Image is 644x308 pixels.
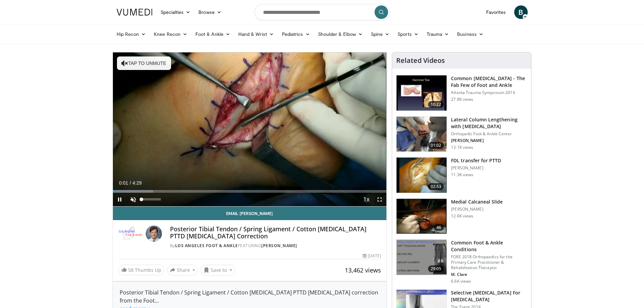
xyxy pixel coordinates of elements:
a: Favorites [482,5,510,19]
img: VuMedi Logo [117,9,152,16]
h3: Medial Calcaneal Slide [451,198,503,205]
a: Sports [393,27,423,41]
div: Volume Level [142,198,161,200]
p: M. Clare [451,272,527,277]
span: / [130,180,131,186]
a: Trauma [423,27,453,41]
input: Search topics, interventions [255,4,390,20]
p: [PERSON_NAME] [451,165,501,171]
span: 58 [128,267,134,273]
a: Browse [194,5,225,19]
button: Tap to unmute [117,56,171,70]
a: [PERSON_NAME] [261,243,297,248]
button: Pause [113,193,126,206]
a: Hip Recon [113,27,150,41]
img: Avatar [146,226,162,242]
a: Spine [367,27,393,41]
p: 13.1K views [451,145,473,150]
button: Share [167,265,198,276]
span: 46 [434,224,444,231]
a: 46 Medial Calcaneal Slide [PERSON_NAME] 12.6K views [396,198,527,234]
span: 02:53 [428,183,444,190]
a: Los Angeles Foot & Ankle [175,243,238,248]
h3: FDL transfer for PTTD [451,157,501,164]
a: Business [453,27,487,41]
p: FORE 2018 Orthopaedics for the Primary Care Practitioner & Rehabilitation Therapist [451,254,527,270]
a: 02:53 FDL transfer for PTTD [PERSON_NAME] 11.3K views [396,157,527,193]
span: 29:05 [428,265,444,272]
a: Knee Recon [150,27,191,41]
a: Shoulder & Elbow [314,27,367,41]
p: 6.6K views [451,279,471,284]
p: [PERSON_NAME] [451,138,527,143]
img: Los Angeles Foot & Ankle [118,226,143,242]
button: Unmute [126,193,140,206]
p: 12.6K views [451,213,473,219]
div: By FEATURING [170,243,381,249]
a: Email [PERSON_NAME] [113,207,387,220]
a: Foot & Ankle [191,27,234,41]
h3: Lateral Column Lengthening with [MEDICAL_DATA] [451,116,527,130]
a: Specialties [157,5,195,19]
p: Atlanta Trauma Symposium 2016 [451,90,527,95]
h3: Common Foot & Ankle Conditions [451,239,527,253]
a: 01:02 Lateral Column Lengthening with [MEDICAL_DATA] Orthopedic Foot & Ankle Center [PERSON_NAME]... [396,116,527,152]
div: Progress Bar [113,190,387,193]
span: 10:22 [428,101,444,108]
img: 545648_3.png.150x105_q85_crop-smart_upscale.jpg [397,117,447,152]
span: 0:01 [119,180,128,186]
a: Pediatrics [278,27,314,41]
video-js: Video Player [113,52,387,207]
img: 1227497_3.png.150x105_q85_crop-smart_upscale.jpg [397,199,447,234]
a: 10:22 Common [MEDICAL_DATA] - The Fab Few of Foot and Ankle Atlanta Trauma Symposium 2016 27.8K v... [396,75,527,111]
h3: Common [MEDICAL_DATA] - The Fab Few of Foot and Ankle [451,75,527,89]
p: [PERSON_NAME] [451,207,503,212]
h4: Posterior Tibial Tendon / Spring Ligament / Cotton [MEDICAL_DATA] PTTD [MEDICAL_DATA] Correction [170,226,381,240]
p: 11.3K views [451,172,473,177]
p: Orthopedic Foot & Ankle Center [451,131,527,137]
p: 27.8K views [451,97,473,102]
button: Save to [201,265,235,276]
button: Fullscreen [373,193,386,206]
span: 4:29 [133,180,142,186]
div: [DATE] [363,253,381,259]
img: 4559c471-f09d-4bda-8b3b-c296350a5489.150x105_q85_crop-smart_upscale.jpg [397,75,447,111]
a: 58 Thumbs Up [118,265,164,275]
a: 29:05 Common Foot & Ankle Conditions FORE 2018 Orthopaedics for the Primary Care Practitioner & R... [396,239,527,284]
span: 13,462 views [345,266,381,274]
img: 303511_0000_1.png.150x105_q85_crop-smart_upscale.jpg [397,158,447,193]
a: Hand & Wrist [234,27,278,41]
h4: Related Videos [396,56,445,65]
span: 01:02 [428,142,444,149]
button: Playback Rate [359,193,373,206]
h3: Selective [MEDICAL_DATA] For [MEDICAL_DATA] [451,289,527,303]
a: B [514,5,528,19]
img: 6ece7218-3b5d-40f5-ae19-d9dd7468f08b.150x105_q85_crop-smart_upscale.jpg [397,240,447,275]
